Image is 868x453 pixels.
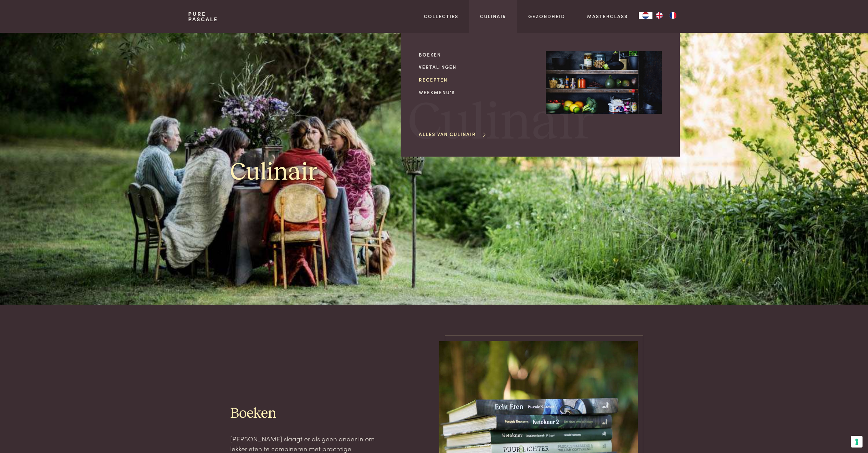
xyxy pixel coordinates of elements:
[851,436,863,448] button: Uw voorkeuren voor toestemming voor trackingtechnologieën
[419,76,535,83] a: Recepten
[419,131,487,138] a: Alles van Culinair
[639,12,652,19] div: Language
[408,97,594,149] span: Culinair
[528,13,565,20] a: Gezondheid
[639,12,652,19] a: NL
[230,405,387,423] h2: Boeken
[480,13,506,20] a: Culinair
[188,11,218,22] a: PurePascale
[666,12,680,19] a: FR
[424,13,458,20] a: Collecties
[230,157,318,188] h1: Culinair
[546,51,662,114] img: Culinair
[419,63,535,71] a: Vertalingen
[587,13,628,20] a: Masterclass
[639,12,680,19] aside: Language selected: Nederlands
[652,12,666,19] a: EN
[419,51,535,58] a: Boeken
[652,12,680,19] ul: Language list
[419,89,535,96] a: Weekmenu's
